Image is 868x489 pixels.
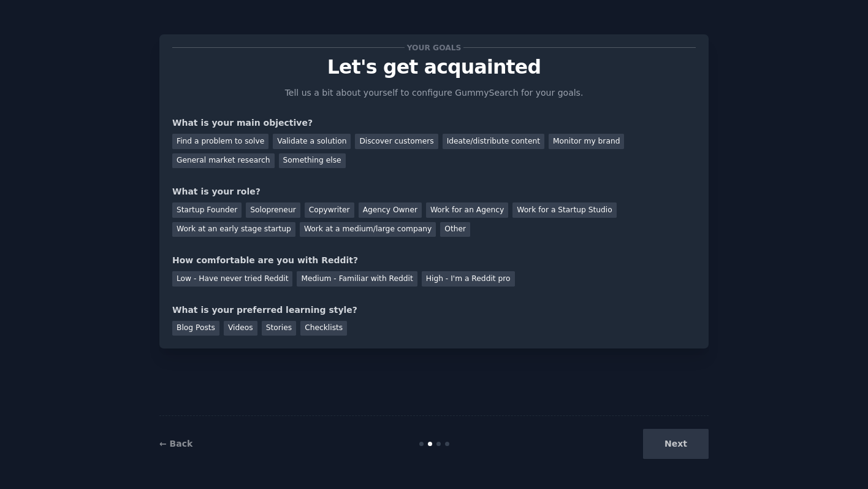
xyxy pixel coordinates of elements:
[159,439,192,449] a: ← Back
[262,321,296,336] div: Stories
[246,202,300,218] div: Solopreneur
[172,56,696,78] p: Let's get acquainted
[405,41,463,54] span: Your goals
[422,271,515,287] div: High - I'm a Reddit pro
[280,87,588,99] p: Tell us a bit about yourself to configure GummySearch for your goals.
[172,271,292,287] div: Low - Have never tried Reddit
[355,134,438,149] div: Discover customers
[443,134,544,149] div: Ideate/distribute content
[359,202,422,218] div: Agency Owner
[440,222,470,237] div: Other
[305,202,354,218] div: Copywriter
[512,202,616,218] div: Work for a Startup Studio
[297,271,417,287] div: Medium - Familiar with Reddit
[172,117,696,129] div: What is your main objective?
[300,321,347,336] div: Checklists
[172,134,268,149] div: Find a problem to solve
[172,254,696,267] div: How comfortable are you with Reddit?
[224,321,257,336] div: Videos
[172,153,275,169] div: General market research
[426,202,508,218] div: Work for an Agency
[172,321,219,336] div: Blog Posts
[279,153,346,169] div: Something else
[300,222,436,237] div: Work at a medium/large company
[172,202,242,218] div: Startup Founder
[549,134,624,149] div: Monitor my brand
[172,304,696,317] div: What is your preferred learning style?
[273,134,351,149] div: Validate a solution
[172,222,295,237] div: Work at an early stage startup
[172,185,696,198] div: What is your role?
